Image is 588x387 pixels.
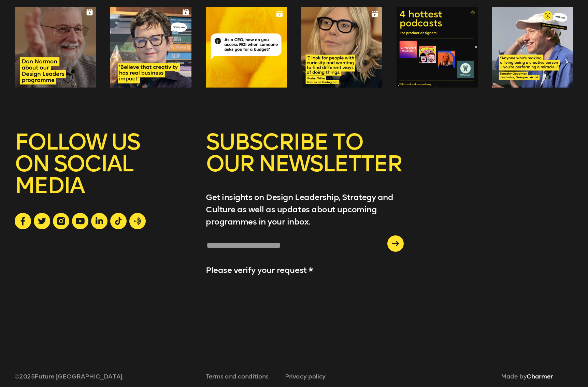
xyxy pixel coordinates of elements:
[206,280,262,329] iframe: reCAPTCHA
[501,373,553,380] span: Made by
[15,373,140,380] span: © 2025 Future [GEOGRAPHIC_DATA].
[206,131,404,191] h5: SUBSCRIBE TO OUR NEWSLETTER
[206,265,313,275] label: Please verify your request *
[527,373,553,380] a: Charmer
[206,373,269,380] a: Terms and conditions
[206,191,404,228] p: Get insights on Design Leadership, Strategy and Culture as well as updates about upcoming program...
[285,373,326,380] a: Privacy policy
[15,131,191,213] h5: FOLLOW US ON SOCIAL MEDIA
